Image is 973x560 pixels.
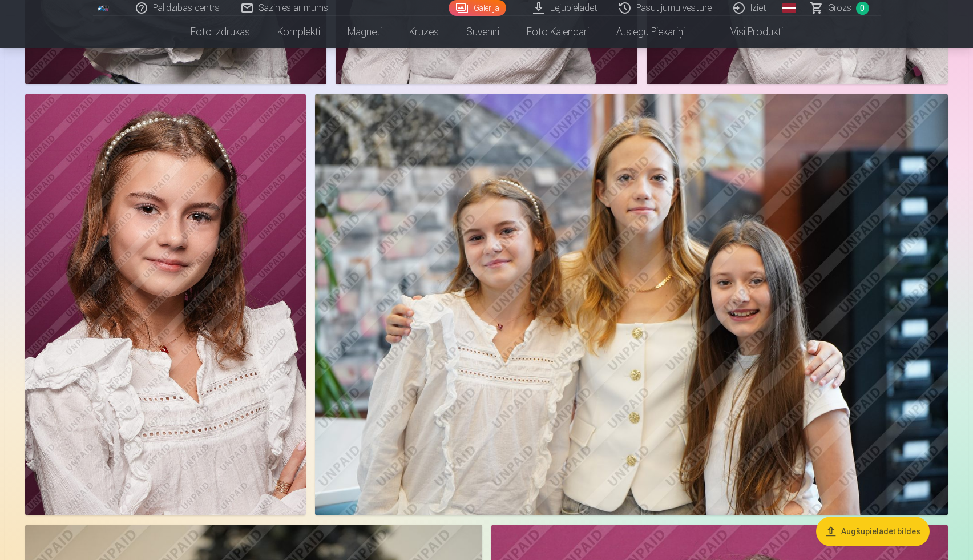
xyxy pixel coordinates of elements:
a: Foto kalendāri [513,16,603,48]
a: Visi produkti [699,16,797,48]
span: 0 [856,2,869,15]
a: Komplekti [264,16,334,48]
img: /fa1 [98,5,110,11]
a: Magnēti [334,16,395,48]
a: Atslēgu piekariņi [603,16,699,48]
span: Grozs [828,1,851,15]
a: Suvenīri [453,16,513,48]
a: Krūzes [395,16,453,48]
button: Augšupielādēt bildes [816,517,930,546]
a: Foto izdrukas [177,16,264,48]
